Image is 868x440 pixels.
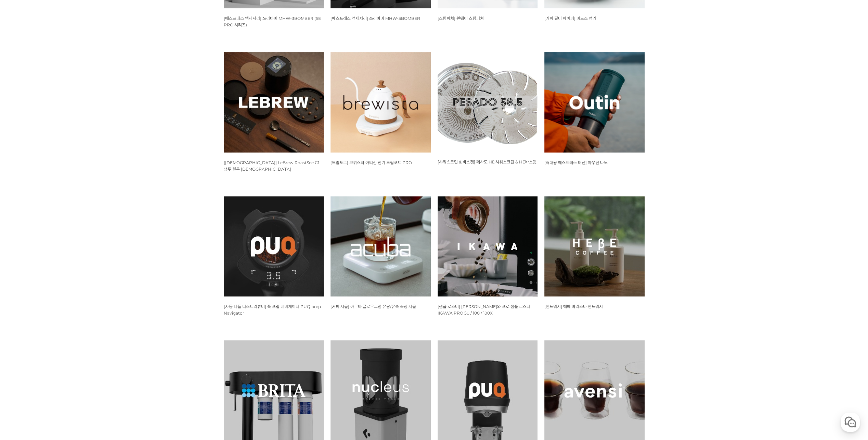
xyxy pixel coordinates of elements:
[331,160,412,165] a: [드립포트] 브뤼스타 아티산 전기 드립포트 PRO
[224,52,324,152] img: 르브루 LeBrew
[331,304,416,309] a: [커피 저울] 아쿠바 글로우그램 유량/유속 측정 저울
[2,217,45,234] a: 홈
[224,160,319,172] a: [[DEMOGRAPHIC_DATA]] LeBrew RoastSee C1 생두 원두 [DEMOGRAPHIC_DATA]
[224,196,324,297] img: 푹 프레스 PUQ PRESS
[22,228,26,233] span: 홈
[45,217,88,234] a: 대화
[331,196,431,297] img: 아쿠바 글로우그램 유량/유속 측정 저울
[544,15,596,21] a: [커피 필터 쉐이퍼] 미노스 앵커
[544,196,645,297] img: 헤베 바리스타 핸드워시
[544,52,645,152] img: 아우틴 나노 휴대용 에스프레소 머신
[331,52,431,152] img: 브뤼스타, brewista, 아티산, 전기 드립포트
[88,217,131,234] a: 설정
[331,15,420,21] a: [에스프레소 액세서리] 쓰리바머 MHW-3BOMBER
[544,304,603,309] a: [핸드워시] 헤베 바리스타 핸드워시
[438,52,538,152] img: 페사도 HD샤워스크린, HE바스켓
[224,15,321,27] a: [에스프레소 액세서리] 쓰리바머 MHW-3BOMBER (SE PRO 시리즈)
[438,304,530,316] a: [샘플 로스터] [PERSON_NAME]와 프로 샘플 로스터 IKAWA PRO 50 / 100 / 100X
[63,228,71,233] span: 대화
[224,304,321,316] a: [자동 니들 디스트리뷰터] 푹 프렙 네비게이터 PUQ prep Navigator
[438,196,538,297] img: IKAWA PRO 50, IKAWA PRO 100, IKAWA PRO 100X
[106,228,114,233] span: 설정
[544,160,608,165] a: [휴대용 에스프레소 머신] 아우틴 나노
[438,15,484,21] a: [스팀피쳐] 원웨이 스팀피쳐
[438,159,536,164] a: [샤워스크린 & 바스켓] 페사도 HD샤워스크린 & HE바스켓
